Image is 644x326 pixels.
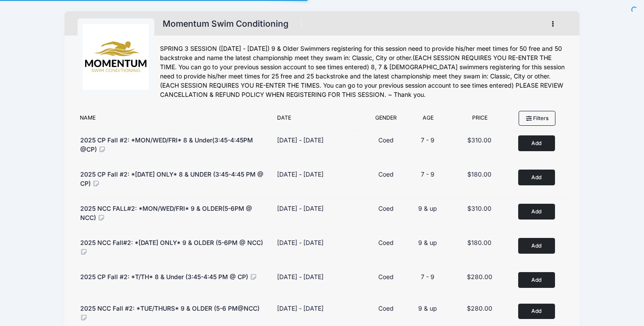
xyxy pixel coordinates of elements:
button: Add [518,238,555,253]
button: Add [518,272,555,287]
span: 9 & up [418,305,437,312]
span: 2025 CP Fall #2: *MON/WED/FRI* 8 & Under(3:45-4:45PM @CP) [80,136,253,153]
span: 9 & up [418,205,437,212]
span: $310.00 [467,205,491,212]
span: 2025 NCC Fall #2: *TUE/THURS* 9 & OLDER (5-6 PM@NCC) [80,305,260,312]
span: Coed [378,205,394,212]
div: Gender [366,114,406,126]
span: 7 - 9 [421,273,434,280]
button: Add [518,304,555,319]
span: Coed [378,239,394,246]
span: Coed [378,170,394,178]
img: logo [83,24,149,90]
span: $180.00 [467,170,491,178]
span: 2025 NCC FALL#2: *MON/WED/FRI* 9 & OLDER(5-6PM @ NCC) [80,205,252,221]
div: Name [75,114,273,126]
span: 2025 CP Fall #2: *[DATE] ONLY* 8 & UNDER (3:45-4:45 PM @ CP) [80,170,263,187]
span: Coed [378,136,394,144]
span: Coed [378,273,394,280]
span: 2025 NCC Fall#2: *[DATE] ONLY* 9 & OLDER (5-6PM @ NCC) [80,239,263,246]
span: 7 - 9 [421,136,434,144]
div: [DATE] - [DATE] [277,135,324,145]
div: SPRING 3 SESSION ([DATE] - [DATE]) 9 & Older Swimmers registering for this session need to provid... [160,44,567,99]
div: [DATE] - [DATE] [277,238,324,247]
span: 2025 CP Fall #2: *T/TH* 8 & Under (3:45-4:45 PM @ CP) [80,273,248,280]
span: 9 & up [418,239,437,246]
div: [DATE] - [DATE] [277,170,324,179]
button: Add [518,170,555,185]
h1: Momentum Swim Conditioning [160,16,292,32]
button: Add [518,204,555,219]
button: Add [518,135,555,151]
span: $280.00 [467,305,492,312]
div: [DATE] - [DATE] [277,272,324,281]
span: $180.00 [467,239,491,246]
div: Age [406,114,450,126]
div: Price [450,114,509,126]
span: Coed [378,305,394,312]
button: Filters [519,111,555,126]
span: $310.00 [467,136,491,144]
div: [DATE] - [DATE] [277,204,324,213]
div: Date [273,114,366,126]
span: 7 - 9 [421,170,434,178]
span: $280.00 [467,273,492,280]
div: [DATE] - [DATE] [277,304,324,313]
